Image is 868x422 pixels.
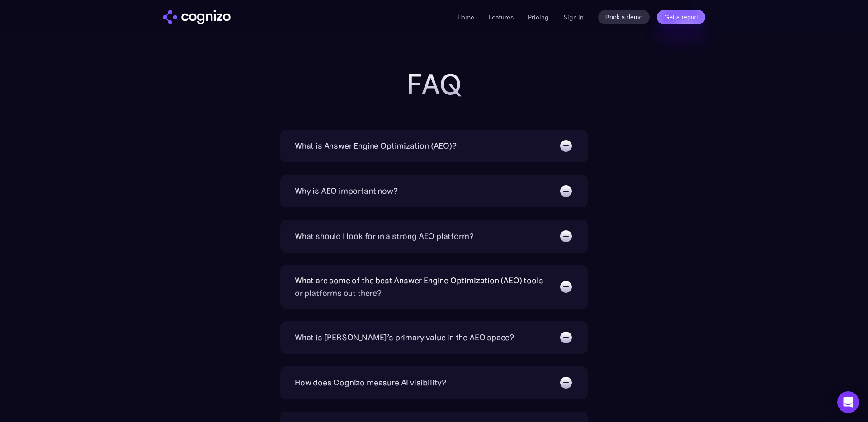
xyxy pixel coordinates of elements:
[163,10,231,24] a: home
[295,331,514,344] div: What is [PERSON_NAME]’s primary value in the AEO space?
[295,140,457,152] div: What is Answer Engine Optimization (AEO)?
[295,274,550,300] div: What are some of the best Answer Engine Optimization (AEO) tools or platforms out there?
[253,68,615,101] h2: FAQ
[163,10,231,24] img: cognizo logo
[563,12,584,23] a: Sign in
[295,230,473,243] div: What should I look for in a strong AEO platform?
[837,391,859,413] div: Open Intercom Messenger
[528,13,549,21] a: Pricing
[458,13,474,21] a: Home
[657,10,705,24] a: Get a report
[295,376,446,389] div: How does Cognizo measure AI visibility?
[489,13,514,21] a: Features
[295,185,398,197] div: Why is AEO important now?
[598,10,650,24] a: Book a demo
